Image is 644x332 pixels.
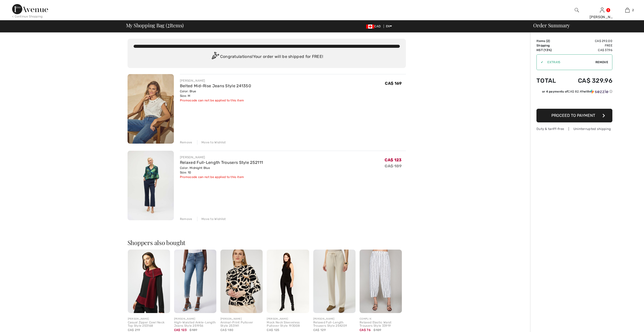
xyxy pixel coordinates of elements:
span: CA$ 180 [220,328,233,332]
td: Shipping [536,43,564,48]
span: 2 [167,21,170,28]
a: Relaxed Full-Length Trousers Style 252111 [180,160,263,165]
span: CA$ 123 [174,328,187,332]
div: Move to Wishlist [197,140,226,145]
div: < Continue Shopping [12,14,43,19]
div: Move to Wishlist [197,217,226,221]
a: Belted Mid-Rise Jeans Style 241350 [180,83,251,88]
div: [PERSON_NAME] [220,317,263,321]
div: [PERSON_NAME] [128,317,170,321]
div: [PERSON_NAME] [590,14,614,20]
td: Free [564,43,612,48]
td: Total [536,72,564,89]
div: or 4 payments of with [542,89,612,94]
div: [PERSON_NAME] [313,317,356,321]
div: Order Summary [527,23,641,28]
span: CA$ 76 [360,328,371,332]
div: [PERSON_NAME] [267,317,309,321]
span: CAD [366,25,383,28]
div: Remove [180,140,192,145]
span: CA$ 125 [267,328,279,332]
div: [PERSON_NAME] [180,78,251,83]
div: [PERSON_NAME] [174,317,216,321]
div: Animal-Print Pullover Style 253141 [220,321,263,328]
img: Relaxed Elastic Waist Trousers Style 33919 [360,250,402,313]
div: High-Waisted Ankle-Length Jeans Style 251956 [174,321,216,328]
div: Mock Neck Sleeveless Pullover Style 193008 [267,321,309,328]
td: HST (13%) [536,48,564,52]
div: or 4 payments ofCA$ 82.49withSezzle Click to learn more about Sezzle [536,89,612,96]
img: My Bag [625,7,630,13]
span: CA$ 123 [385,158,402,162]
span: CA$ 169 [385,81,402,86]
h2: Shoppers also bought [128,239,406,246]
img: Relaxed Full-Length Trousers Style 252111 [128,151,174,220]
div: Duty & tariff-free | Uninterrupted shipping [536,126,612,131]
div: ✔ [537,60,543,64]
s: CA$ 189 [385,164,402,168]
img: Mock Neck Sleeveless Pullover Style 193008 [267,250,309,313]
div: [PERSON_NAME] [180,155,263,160]
span: 2 [547,39,549,43]
img: My Info [600,7,604,13]
img: Casual Zipper Cowl Neck Top Style 253168 [128,250,170,313]
span: CA$ 129 [313,328,326,332]
span: EN [386,25,392,28]
img: Canadian Dollar [366,25,374,29]
div: Relaxed Full-Length Trousers Style 254209 [313,321,356,328]
div: Color: Blue Size: M [180,89,251,98]
a: Sign In [600,8,604,12]
button: Proceed to Payment [536,109,612,122]
iframe: Opens a widget where you can chat to one of our agents [612,317,639,329]
span: 2 [632,8,634,12]
img: 1ère Avenue [12,4,48,14]
img: search the website [575,7,579,13]
span: CA$ 219 [128,328,140,332]
div: Casual Zipper Cowl Neck Top Style 253168 [128,321,170,328]
span: CA$ 82.49 [568,90,583,93]
a: 2 [615,7,640,13]
div: Promocode can not be applied to this item [180,175,263,179]
img: Sezzle [590,89,608,94]
span: My Shopping Bag ( Items) [126,23,184,28]
td: CA$ 329.96 [564,72,612,89]
img: Belted Mid-Rise Jeans Style 241350 [128,74,174,144]
div: Congratulations! Your order will be shipped for FREE! [134,52,400,62]
span: Remove [595,60,608,64]
img: Animal-Print Pullover Style 253141 [220,250,263,313]
td: Items ( ) [536,39,564,43]
td: CA$ 37.96 [564,48,612,52]
td: CA$ 292.00 [564,39,612,43]
img: High-Waisted Ankle-Length Jeans Style 251956 [174,250,216,313]
input: Promo code [543,55,595,70]
img: Relaxed Full-Length Trousers Style 254209 [313,250,356,313]
div: Promocode can not be applied to this item [180,98,251,103]
div: Remove [180,217,192,221]
img: Congratulation2.svg [210,52,220,62]
div: Relaxed Elastic Waist Trousers Style 33919 [360,321,402,328]
span: Proceed to Payment [551,113,595,118]
div: Color: Midnight Blue Size: 10 [180,166,263,175]
div: COMPLI K [360,317,402,321]
iframe: PayPal-paypal [536,96,612,107]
